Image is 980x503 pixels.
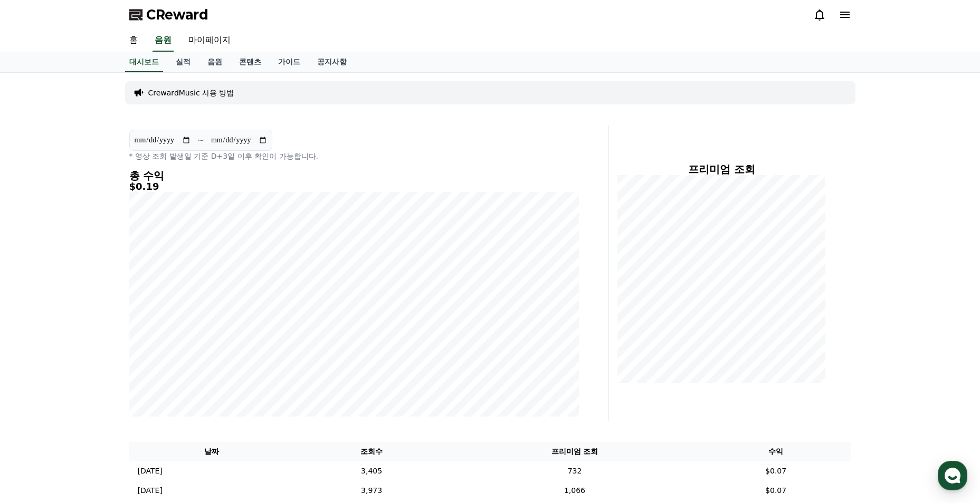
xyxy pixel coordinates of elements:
[148,88,234,98] a: CrewardMusic 사용 방법
[129,181,579,192] h5: $0.19
[153,30,174,52] a: 음원
[449,442,700,461] th: 프리미엄 조회
[294,442,449,461] th: 조회수
[138,466,163,477] p: [DATE]
[163,350,176,359] span: 설정
[701,481,851,500] td: $0.07
[129,170,579,181] h4: 총 수익
[136,334,203,361] a: 설정
[125,52,163,72] a: 대시보드
[180,30,239,52] a: 마이페이지
[138,485,163,496] p: [DATE]
[121,30,146,52] a: 홈
[701,461,851,481] td: $0.07
[129,151,579,161] p: * 영상 조회 발생일 기준 D+3일 이후 확인이 가능합니다.
[33,350,40,359] span: 홈
[294,481,449,500] td: 3,973
[449,461,700,481] td: 732
[129,442,294,461] th: 날짜
[449,481,700,500] td: 1,066
[701,442,851,461] th: 수익
[129,6,208,23] a: CReward
[309,52,355,72] a: 공지사항
[617,163,826,175] h4: 프리미엄 조회
[270,52,309,72] a: 가이드
[199,52,231,72] a: 음원
[231,52,270,72] a: 콘텐츠
[294,461,449,481] td: 3,405
[197,134,204,147] p: ~
[146,6,208,23] span: CReward
[167,52,199,72] a: 실적
[3,334,70,361] a: 홈
[97,351,109,359] span: 대화
[70,334,136,361] a: 대화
